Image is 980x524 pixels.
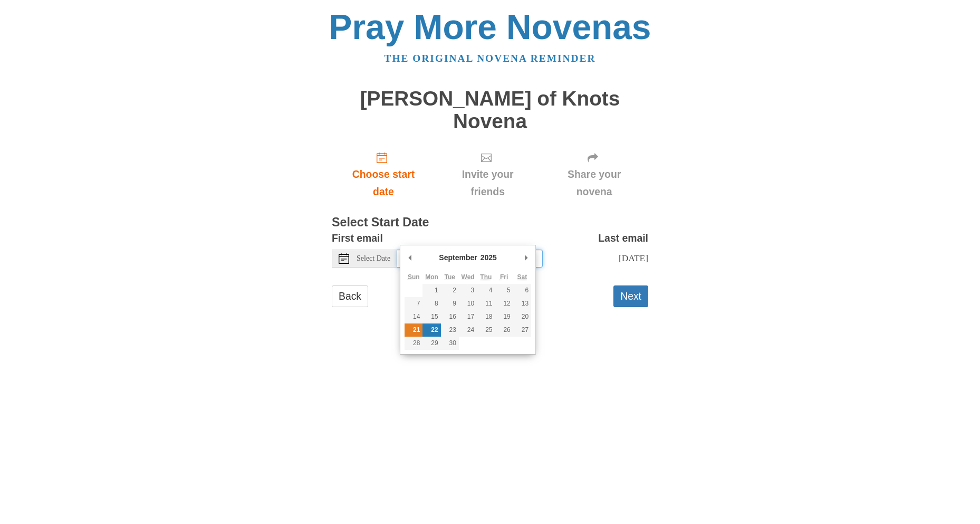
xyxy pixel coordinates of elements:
button: 19 [495,310,513,323]
h1: [PERSON_NAME] of Knots Novena [332,88,648,132]
div: September [437,250,478,265]
abbr: Monday [425,273,438,281]
button: 12 [495,297,513,310]
abbr: Sunday [408,273,420,281]
button: 2 [441,284,459,297]
label: Last email [598,230,648,247]
button: 14 [405,310,422,323]
span: Select Date [357,255,390,262]
span: Choose start date [342,166,425,201]
button: 17 [459,310,477,323]
button: Next [613,285,648,307]
h3: Select Start Date [332,216,648,230]
span: Invite your friends [446,166,530,201]
button: 15 [422,310,440,323]
div: Click "Next" to confirm your start date first. [540,143,648,206]
button: 5 [495,284,513,297]
button: 28 [405,337,422,350]
button: 30 [441,337,459,350]
button: 22 [422,323,440,337]
abbr: Thursday [480,273,492,281]
button: 7 [405,297,422,310]
button: 18 [477,310,495,323]
button: 6 [513,284,531,297]
label: First email [332,230,383,247]
a: The original novena reminder [385,53,596,64]
button: 9 [441,297,459,310]
button: 24 [459,323,477,337]
button: 3 [459,284,477,297]
button: 10 [459,297,477,310]
input: Use the arrow keys to pick a date [397,250,543,268]
button: 13 [513,297,531,310]
button: 16 [441,310,459,323]
button: 29 [422,337,440,350]
a: Back [332,285,368,307]
a: Pray More Novenas [329,7,651,46]
div: Click "Next" to confirm your start date first. [435,143,540,206]
button: 4 [477,284,495,297]
abbr: Tuesday [445,273,455,281]
div: 2025 [479,250,498,265]
abbr: Wednesday [462,273,475,281]
button: 11 [477,297,495,310]
abbr: Saturday [517,273,527,281]
button: Previous Month [405,250,415,265]
button: 1 [422,284,440,297]
abbr: Friday [500,273,508,281]
button: 23 [441,323,459,337]
button: 8 [422,297,440,310]
span: [DATE] [619,253,648,263]
button: 21 [405,323,422,337]
button: 26 [495,323,513,337]
button: 25 [477,323,495,337]
button: Next Month [521,250,531,265]
button: 27 [513,323,531,337]
a: Choose start date [332,143,435,206]
button: 20 [513,310,531,323]
span: Share your novena [551,166,638,201]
